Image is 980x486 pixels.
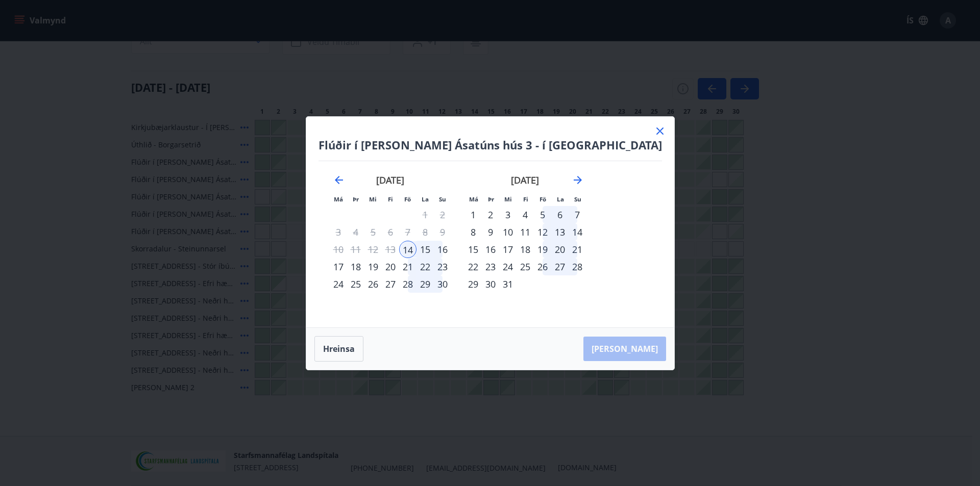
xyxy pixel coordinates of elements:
small: Fö [404,195,411,203]
td: Choose mánudagur, 1. desember 2025 as your check-out date. It’s available. [464,206,482,223]
td: Choose laugardagur, 15. nóvember 2025 as your check-out date. It’s available. [416,241,434,258]
div: 7 [569,206,586,223]
div: 30 [482,275,499,293]
td: Choose miðvikudagur, 26. nóvember 2025 as your check-out date. It’s available. [364,275,382,293]
td: Choose þriðjudagur, 9. desember 2025 as your check-out date. It’s available. [482,223,499,241]
button: Hreinsa [314,336,363,362]
div: 20 [551,241,569,258]
small: Su [439,195,446,203]
div: 28 [399,275,416,293]
div: 24 [330,275,347,293]
div: 14 [569,223,586,241]
td: Not available. föstudagur, 7. nóvember 2025 [399,223,416,241]
div: 27 [551,258,569,275]
td: Not available. fimmtudagur, 13. nóvember 2025 [382,241,399,258]
small: Mi [369,195,377,203]
div: 13 [551,223,569,241]
td: Choose miðvikudagur, 3. desember 2025 as your check-out date. It’s available. [499,206,517,223]
td: Not available. laugardagur, 8. nóvember 2025 [416,223,434,241]
div: 14 [399,241,416,258]
td: Choose fimmtudagur, 11. desember 2025 as your check-out date. It’s available. [517,223,534,241]
div: 18 [517,241,534,258]
td: Choose mánudagur, 24. nóvember 2025 as your check-out date. It’s available. [330,275,347,293]
small: Fö [540,195,546,203]
div: 20 [382,258,399,275]
div: Move backward to switch to the previous month. [333,174,345,186]
td: Choose laugardagur, 20. desember 2025 as your check-out date. It’s available. [551,241,569,258]
td: Not available. laugardagur, 1. nóvember 2025 [416,206,434,223]
div: 30 [434,275,451,293]
div: 29 [464,275,482,293]
td: Choose þriðjudagur, 2. desember 2025 as your check-out date. It’s available. [482,206,499,223]
td: Selected as start date. föstudagur, 14. nóvember 2025 [399,241,416,258]
td: Choose þriðjudagur, 16. desember 2025 as your check-out date. It’s available. [482,241,499,258]
small: Fi [388,195,393,203]
td: Choose þriðjudagur, 18. nóvember 2025 as your check-out date. It’s available. [347,258,364,275]
div: 25 [517,258,534,275]
div: 29 [416,275,434,293]
td: Not available. sunnudagur, 2. nóvember 2025 [434,206,451,223]
td: Choose sunnudagur, 23. nóvember 2025 as your check-out date. It’s available. [434,258,451,275]
td: Choose föstudagur, 26. desember 2025 as your check-out date. It’s available. [534,258,551,275]
div: 6 [551,206,569,223]
td: Choose laugardagur, 6. desember 2025 as your check-out date. It’s available. [551,206,569,223]
td: Not available. þriðjudagur, 11. nóvember 2025 [347,241,364,258]
div: 1 [464,206,482,223]
td: Choose fimmtudagur, 18. desember 2025 as your check-out date. It’s available. [517,241,534,258]
small: Fi [523,195,528,203]
div: 21 [569,241,586,258]
div: 22 [416,258,434,275]
td: Choose föstudagur, 28. nóvember 2025 as your check-out date. It’s available. [399,275,416,293]
td: Choose föstudagur, 19. desember 2025 as your check-out date. It’s available. [534,241,551,258]
td: Choose sunnudagur, 7. desember 2025 as your check-out date. It’s available. [569,206,586,223]
div: 31 [499,275,517,293]
small: Má [469,195,478,203]
td: Choose mánudagur, 22. desember 2025 as your check-out date. It’s available. [464,258,482,275]
td: Choose sunnudagur, 30. nóvember 2025 as your check-out date. It’s available. [434,275,451,293]
td: Choose miðvikudagur, 24. desember 2025 as your check-out date. It’s available. [499,258,517,275]
div: 19 [364,258,382,275]
td: Not available. mánudagur, 10. nóvember 2025 [330,241,347,258]
small: La [422,195,429,203]
div: 11 [517,223,534,241]
div: 5 [534,206,551,223]
strong: [DATE] [376,174,404,186]
small: Má [334,195,343,203]
td: Choose miðvikudagur, 10. desember 2025 as your check-out date. It’s available. [499,223,517,241]
td: Choose þriðjudagur, 23. desember 2025 as your check-out date. It’s available. [482,258,499,275]
small: La [557,195,564,203]
td: Not available. miðvikudagur, 5. nóvember 2025 [364,223,382,241]
div: 10 [499,223,517,241]
div: 9 [482,223,499,241]
td: Not available. mánudagur, 3. nóvember 2025 [330,223,347,241]
div: 17 [499,241,517,258]
td: Choose mánudagur, 29. desember 2025 as your check-out date. It’s available. [464,275,482,293]
div: 26 [364,275,382,293]
td: Choose fimmtudagur, 25. desember 2025 as your check-out date. It’s available. [517,258,534,275]
td: Choose fimmtudagur, 20. nóvember 2025 as your check-out date. It’s available. [382,258,399,275]
td: Not available. miðvikudagur, 12. nóvember 2025 [364,241,382,258]
div: 15 [416,241,434,258]
div: 17 [330,258,347,275]
div: 26 [534,258,551,275]
div: 2 [482,206,499,223]
td: Choose mánudagur, 15. desember 2025 as your check-out date. It’s available. [464,241,482,258]
small: Þr [488,195,494,203]
strong: [DATE] [511,174,539,186]
div: 23 [482,258,499,275]
div: 16 [434,241,451,258]
td: Choose þriðjudagur, 30. desember 2025 as your check-out date. It’s available. [482,275,499,293]
div: 25 [347,275,364,293]
div: 18 [347,258,364,275]
div: 8 [464,223,482,241]
td: Choose mánudagur, 17. nóvember 2025 as your check-out date. It’s available. [330,258,347,275]
div: Calendar [318,161,599,315]
div: 15 [464,241,482,258]
div: 27 [382,275,399,293]
small: Su [574,195,581,203]
div: 24 [499,258,517,275]
td: Not available. fimmtudagur, 6. nóvember 2025 [382,223,399,241]
td: Choose sunnudagur, 21. desember 2025 as your check-out date. It’s available. [569,241,586,258]
small: Mi [504,195,512,203]
div: 3 [499,206,517,223]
